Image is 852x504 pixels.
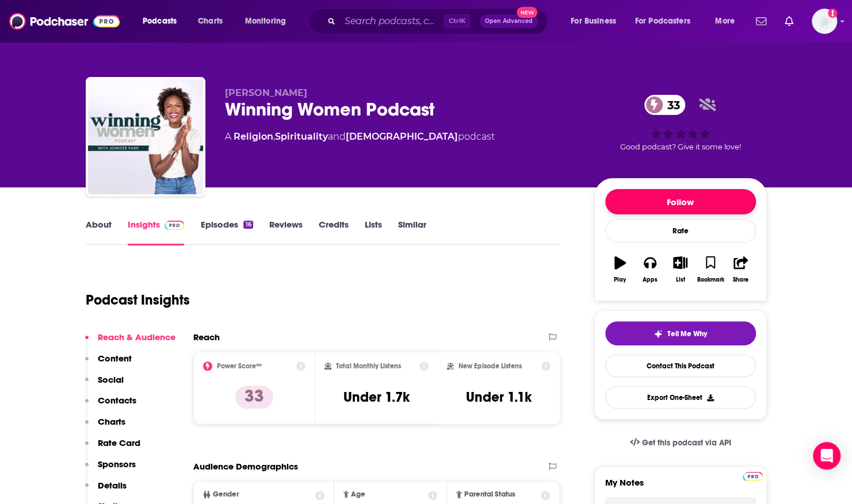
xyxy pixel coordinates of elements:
img: User Profile [812,9,837,34]
a: [DEMOGRAPHIC_DATA] [346,131,458,142]
button: open menu [563,12,631,30]
div: Share [733,276,748,283]
span: New [517,7,537,18]
h2: Total Monthly Listens [336,362,401,370]
span: Parental Status [464,491,515,498]
h3: Under 1.7k [343,388,410,406]
p: Content [98,353,132,364]
span: Podcasts [143,13,177,29]
span: For Podcasters [635,13,690,29]
p: Sponsors [98,459,136,470]
p: Charts [98,416,125,427]
a: Spirituality [275,131,328,142]
div: Play [614,276,626,283]
span: Age [351,491,365,498]
button: open menu [707,12,749,30]
img: Podchaser Pro [743,472,763,481]
span: Charts [198,13,223,29]
p: Social [98,374,124,385]
button: Rate Card [85,437,140,459]
a: Contact This Podcast [605,355,756,377]
span: Tell Me Why [667,329,707,338]
div: A podcast [225,130,495,144]
a: Get this podcast via API [621,429,740,457]
span: 33 [656,95,686,115]
button: Contacts [85,395,136,416]
span: Open Advanced [485,18,533,24]
div: Rate [605,219,756,243]
svg: Add a profile image [828,9,837,18]
input: Search podcasts, credits, & more... [340,12,444,30]
span: [PERSON_NAME] [225,87,307,98]
p: 33 [235,386,273,409]
h3: Under 1.1k [466,388,532,406]
img: Winning Women Podcast [88,79,203,194]
span: Ctrl K [444,14,471,29]
a: Reviews [269,219,303,245]
button: Bookmark [696,249,725,290]
span: More [715,13,735,29]
span: Logged in as ShellB [812,9,837,34]
a: Pro website [743,470,763,481]
h2: Reach [193,332,220,343]
div: Bookmark [697,276,724,283]
p: Rate Card [98,437,140,448]
button: Open AdvancedNew [480,14,538,28]
span: and [328,131,346,142]
div: Search podcasts, credits, & more... [319,8,559,34]
button: Apps [635,249,665,290]
p: Contacts [98,395,136,406]
button: Play [605,249,635,290]
span: For Business [571,13,616,29]
a: Similar [398,219,426,245]
span: Good podcast? Give it some love! [620,143,741,151]
a: Credits [319,219,349,245]
span: Get this podcast via API [641,438,731,448]
a: Charts [190,12,230,30]
a: Episodes16 [200,219,253,245]
button: List [665,249,695,290]
img: Podchaser Pro [165,221,185,230]
a: About [86,219,112,245]
button: open menu [628,12,707,30]
div: Apps [643,276,658,283]
a: Show notifications dropdown [780,11,798,31]
p: Reach & Audience [98,332,175,343]
label: My Notes [605,477,756,497]
div: 16 [243,221,253,229]
span: Monitoring [245,13,286,29]
p: Details [98,480,127,491]
span: Gender [213,491,239,498]
button: tell me why sparkleTell Me Why [605,321,756,345]
h2: Power Score™ [217,362,262,370]
a: Religion [234,131,273,142]
div: Open Intercom Messenger [813,442,840,470]
h2: Audience Demographics [193,461,298,472]
button: Export One-Sheet [605,386,756,409]
button: open menu [135,12,192,30]
img: Podchaser - Follow, Share and Rate Podcasts [9,10,120,32]
button: Show profile menu [812,9,837,34]
button: Follow [605,189,756,214]
button: Share [725,249,755,290]
button: Content [85,353,132,374]
div: List [676,276,685,283]
button: Details [85,480,127,501]
a: 33 [644,95,686,115]
button: open menu [237,12,301,30]
button: Sponsors [85,459,136,480]
a: InsightsPodchaser Pro [128,219,185,245]
h2: New Episode Listens [459,362,522,370]
button: Social [85,374,124,395]
div: 33Good podcast? Give it some love! [594,87,767,159]
img: tell me why sparkle [654,329,663,338]
button: Charts [85,416,125,437]
h1: Podcast Insights [86,291,190,309]
button: Reach & Audience [85,332,175,353]
span: , [273,131,275,142]
a: Show notifications dropdown [751,11,771,31]
a: Lists [365,219,382,245]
